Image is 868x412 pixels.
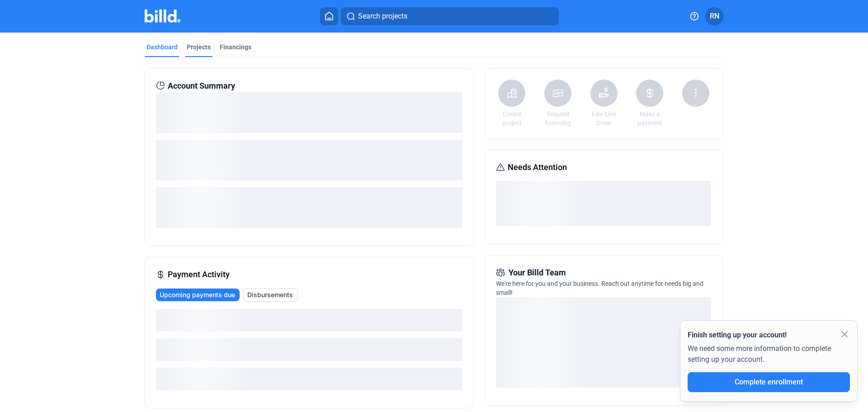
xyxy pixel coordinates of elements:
span: Search projects [358,11,407,22]
span: Upcoming payments due [160,290,235,299]
span: Disbursements [247,290,293,299]
button: Disbursements [243,288,298,302]
button: Upcoming payments due [156,289,240,301]
button: Complete enrollment [688,372,850,392]
div: loading [156,92,462,133]
button: RN [705,7,723,25]
div: Dashboard [146,43,178,52]
span: Payment Activity [168,268,230,281]
a: Flex Line Draw [588,109,620,128]
button: Search projects [341,7,559,25]
mat-icon: close [839,329,850,340]
span: Complete enrollment [735,378,803,386]
span: RN [710,11,719,22]
div: loading [496,181,711,226]
div: loading [156,338,462,361]
a: Make a payment [634,109,665,128]
span: We're here for you and your business. Reach out anytime for needs big and small! [496,280,703,296]
span: Your Billd Team [509,266,566,279]
div: loading [496,297,711,388]
a: Create project [496,109,528,128]
a: Request financing [542,109,574,128]
div: We need some more information to complete setting up your account. [688,341,850,372]
div: loading [156,309,462,331]
div: Finish setting up your account! [688,330,850,341]
img: Billd Company Logo [145,9,180,23]
div: Financings [220,43,251,52]
span: Needs Attention [508,161,567,174]
div: loading [156,187,462,228]
div: loading [156,368,462,390]
div: loading [156,140,462,180]
span: Account Summary [168,80,235,92]
div: Projects [187,43,211,52]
